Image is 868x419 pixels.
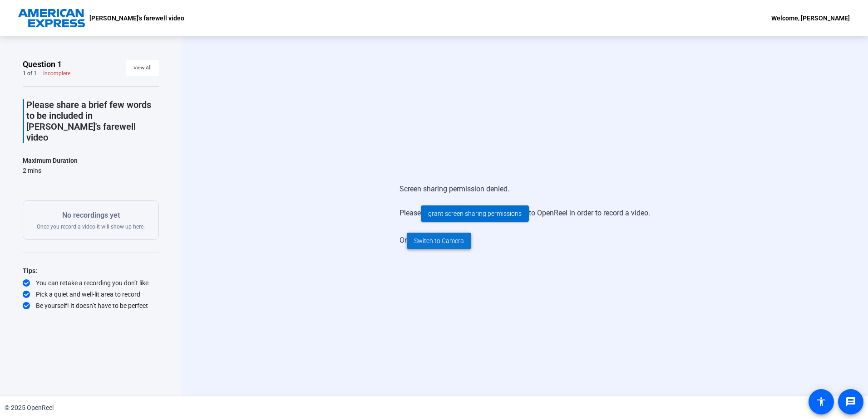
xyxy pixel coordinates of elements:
p: [PERSON_NAME]'s farewell video [89,13,184,24]
span: Switch to Camera [414,236,464,246]
span: Question 1 [23,59,62,70]
div: Incomplete [43,70,70,77]
p: No recordings yet [37,210,145,221]
button: grant screen sharing permissions [421,205,529,222]
div: Pick a quiet and well-lit area to record [23,290,159,299]
p: Please share a brief few words to be included in [PERSON_NAME]'s farewell video [26,99,159,143]
span: grant screen sharing permissions [428,209,522,219]
div: 2 mins [23,166,78,175]
mat-icon: accessibility [816,396,827,407]
span: View All [133,61,152,75]
div: Once you record a video it will show up here. [37,210,145,230]
div: 1 of 1 [23,70,37,77]
img: OpenReel logo [18,9,85,27]
button: Switch to Camera [407,233,471,249]
mat-icon: message [845,396,856,407]
div: Maximum Duration [23,155,78,166]
div: Tips: [23,265,159,276]
button: View All [126,60,159,76]
div: © 2025 OpenReel [5,403,54,413]
div: Be yourself! It doesn’t have to be perfect [23,301,159,310]
div: Screen sharing permission denied. Please to OpenReel in order to record a video. Or [399,175,650,258]
div: You can retake a recording you don’t like [23,278,159,287]
div: Welcome, [PERSON_NAME] [771,13,850,24]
